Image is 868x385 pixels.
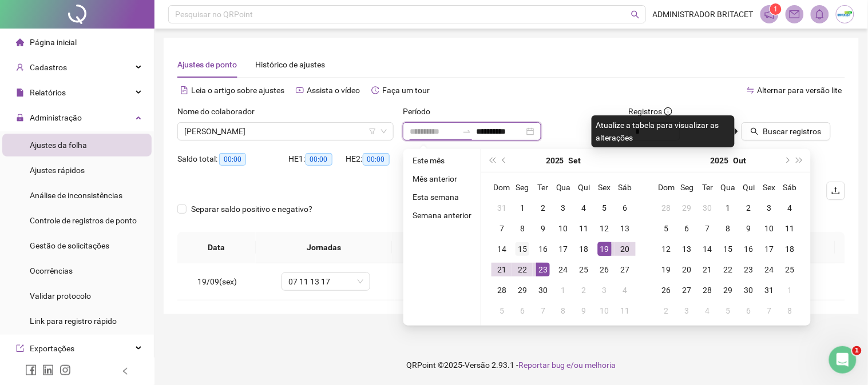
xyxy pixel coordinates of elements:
[677,280,697,300] td: 2025-10-27
[780,218,800,239] td: 2025-10-11
[577,304,591,318] div: 9
[498,149,511,172] button: prev-year
[577,201,591,215] div: 4
[680,283,694,297] div: 27
[594,300,615,321] td: 2025-10-10
[759,177,780,198] th: Sex
[30,88,66,97] span: Relatórios
[536,263,550,276] div: 23
[516,304,529,318] div: 6
[763,283,776,297] div: 31
[780,280,800,300] td: 2025-11-01
[598,263,612,276] div: 26
[553,259,574,280] td: 2025-09-24
[553,177,574,198] th: Qua
[763,304,776,318] div: 7
[533,198,553,218] td: 2025-09-02
[516,263,529,276] div: 22
[30,344,74,353] span: Exportações
[256,232,391,263] th: Jornadas
[462,127,471,136] span: to
[701,263,715,276] div: 21
[660,283,673,297] div: 26
[697,300,718,321] td: 2025-11-04
[533,259,553,280] td: 2025-09-23
[701,242,715,256] div: 14
[536,201,550,215] div: 2
[408,208,476,222] li: Semana anterior
[677,259,697,280] td: 2025-10-20
[536,304,550,318] div: 7
[739,280,759,300] td: 2025-10-30
[774,5,778,13] span: 1
[16,63,24,71] span: user-add
[16,344,24,352] span: export
[574,177,594,198] th: Qui
[722,242,735,256] div: 15
[553,218,574,239] td: 2025-09-10
[718,280,739,300] td: 2025-10-29
[553,239,574,259] td: 2025-09-17
[677,177,697,198] th: Seg
[718,259,739,280] td: 2025-10-22
[629,105,672,118] span: Registros
[742,222,756,235] div: 9
[557,283,570,297] div: 1
[718,177,739,198] th: Qua
[718,300,739,321] td: 2025-11-05
[783,304,797,318] div: 8
[751,127,759,135] span: search
[718,218,739,239] td: 2025-10-08
[680,304,694,318] div: 3
[783,283,797,297] div: 1
[512,239,533,259] td: 2025-09-15
[177,60,237,69] span: Ajustes de ponto
[177,105,262,118] label: Nome do colaborador
[382,86,430,95] span: Faça um tour
[516,222,529,235] div: 8
[656,280,677,300] td: 2025-10-26
[403,105,438,118] label: Período
[759,198,780,218] td: 2025-10-03
[574,218,594,239] td: 2025-09-11
[697,198,718,218] td: 2025-09-30
[763,222,776,235] div: 10
[739,177,759,198] th: Qui
[516,242,529,256] div: 15
[697,239,718,259] td: 2025-10-14
[701,201,715,215] div: 30
[742,242,756,256] div: 16
[255,60,325,69] span: Histórico de ajustes
[615,239,636,259] td: 2025-09-20
[680,201,694,215] div: 29
[408,154,476,167] li: Este mês
[177,232,256,263] th: Data
[770,3,782,15] sup: 1
[742,263,756,276] div: 23
[739,218,759,239] td: 2025-10-09
[619,242,632,256] div: 20
[492,259,512,280] td: 2025-09-21
[722,263,735,276] div: 22
[615,198,636,218] td: 2025-09-06
[536,242,550,256] div: 16
[219,153,246,166] span: 00:00
[495,263,509,276] div: 21
[790,9,800,19] span: mail
[718,198,739,218] td: 2025-10-01
[783,242,797,256] div: 18
[492,218,512,239] td: 2025-09-07
[660,263,673,276] div: 19
[763,263,776,276] div: 24
[30,63,67,72] span: Cadastros
[495,283,509,297] div: 28
[759,239,780,259] td: 2025-10-17
[656,239,677,259] td: 2025-10-12
[30,216,137,225] span: Controle de registros de ponto
[512,198,533,218] td: 2025-09-01
[462,127,471,136] span: swap-right
[154,345,868,385] footer: QRPoint © 2025 - 2.93.1 -
[492,239,512,259] td: 2025-09-14
[701,222,715,235] div: 7
[533,300,553,321] td: 2025-10-07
